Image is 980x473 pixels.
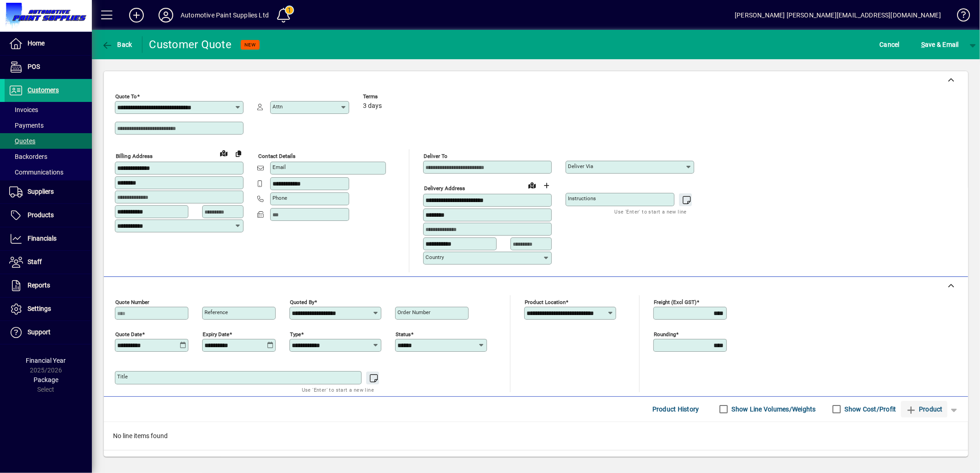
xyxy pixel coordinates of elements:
span: Reports [28,282,50,289]
button: Save & Email [917,36,963,53]
mat-label: Country [425,254,444,260]
button: Choose address [539,178,554,193]
a: Quotes [5,133,92,149]
span: Terms [363,94,418,100]
button: Back [99,36,135,53]
span: POS [28,63,40,70]
span: Customers [28,86,59,94]
span: Staff [28,258,42,265]
a: Communications [5,164,92,180]
span: Package [34,376,58,383]
mat-label: Instructions [568,195,596,202]
mat-label: Phone [272,195,287,201]
button: Copy to Delivery address [231,146,246,161]
mat-label: Order number [397,309,431,315]
a: Invoices [5,102,92,118]
a: Home [5,32,92,55]
mat-label: Quote date [115,331,142,337]
div: [PERSON_NAME] [PERSON_NAME][EMAIL_ADDRESS][DOMAIN_NAME] [735,8,941,23]
span: Payments [9,122,44,129]
mat-label: Type [290,331,301,337]
span: Communications [9,169,63,176]
button: Product [901,401,947,417]
span: Products [28,211,54,219]
label: Show Line Volumes/Weights [730,405,816,414]
mat-label: Status [396,331,411,337]
a: Suppliers [5,180,92,203]
span: Quotes [9,137,35,145]
a: Financials [5,227,92,250]
a: Support [5,321,92,344]
mat-label: Deliver To [424,153,448,159]
span: NEW [244,42,256,48]
div: Automotive Paint Supplies Ltd [181,8,269,23]
a: Staff [5,251,92,274]
span: 3 days [363,102,382,110]
mat-label: Title [117,373,128,380]
span: Support [28,328,51,336]
span: Financial Year [26,357,66,364]
span: Cancel [880,37,900,52]
span: Back [102,41,132,48]
mat-label: Product location [525,298,566,305]
span: Backorders [9,153,47,160]
button: Profile [151,7,181,23]
span: Invoices [9,106,38,113]
mat-label: Quoted by [290,298,314,305]
span: Suppliers [28,188,54,195]
a: View on map [216,146,231,160]
span: Product History [652,402,699,417]
span: Home [28,39,45,47]
label: Show Cost/Profit [843,405,896,414]
div: Customer Quote [149,37,232,52]
mat-label: Attn [272,103,283,110]
a: Settings [5,298,92,321]
mat-label: Quote To [115,93,137,100]
a: Payments [5,118,92,133]
mat-label: Rounding [654,331,676,337]
a: Reports [5,274,92,297]
mat-label: Expiry date [203,331,229,337]
span: Settings [28,305,51,312]
mat-label: Freight (excl GST) [654,298,697,305]
button: Product History [649,401,703,417]
span: ave & Email [921,37,959,52]
a: View on map [525,178,539,192]
app-page-header-button: Back [92,36,142,53]
mat-label: Email [272,164,286,170]
a: Backorders [5,149,92,164]
span: S [921,41,925,48]
a: Knowledge Base [950,2,969,32]
mat-hint: Use 'Enter' to start a new line [302,384,374,395]
a: Products [5,204,92,227]
mat-label: Quote number [115,298,149,305]
span: Financials [28,235,57,242]
mat-hint: Use 'Enter' to start a new line [615,206,687,217]
a: POS [5,56,92,79]
mat-label: Deliver via [568,163,593,169]
div: No line items found [104,422,968,450]
button: Cancel [878,36,902,53]
mat-label: Reference [204,309,228,315]
button: Add [122,7,151,23]
span: Product [906,402,943,417]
